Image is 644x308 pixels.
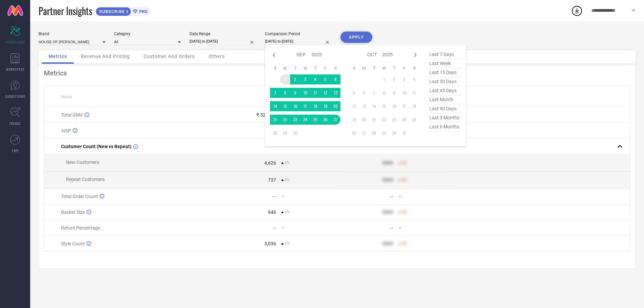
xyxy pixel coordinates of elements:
span: 0% [285,161,290,165]
div: Date Range [190,32,257,36]
span: Basket Size [61,209,85,215]
td: Tue Sep 23 2025 [290,115,300,125]
span: 50 [402,241,407,246]
div: 946 [268,209,276,215]
th: Monday [359,66,369,71]
th: Monday [280,66,290,71]
td: Tue Sep 30 2025 [290,128,300,138]
td: Wed Oct 08 2025 [379,88,389,98]
td: Sat Sep 20 2025 [330,101,340,111]
div: Previous month [270,51,278,59]
td: Sat Oct 25 2025 [409,115,419,125]
td: Sun Sep 28 2025 [270,128,280,138]
span: SCORECARDS [5,40,25,45]
td: Sun Oct 12 2025 [349,101,359,111]
a: SUBSCRIBEPRO [96,5,151,16]
div: — [398,226,454,230]
th: Tuesday [369,66,379,71]
div: — [273,225,276,231]
div: — [273,194,276,199]
th: Thursday [389,66,399,71]
div: — [281,226,337,230]
th: Thursday [310,66,320,71]
span: Style Count [61,241,85,246]
div: Metrics [44,69,630,77]
div: 9999 [382,160,393,166]
td: Sun Sep 21 2025 [270,115,280,125]
div: — [390,225,393,231]
span: Revenue And Pricing [81,54,130,59]
td: Thu Sep 04 2025 [310,74,320,84]
td: Tue Sep 02 2025 [290,74,300,84]
td: Sat Oct 04 2025 [409,74,419,84]
td: Sat Sep 06 2025 [330,74,340,84]
span: 0% [285,178,290,182]
th: Friday [320,66,330,71]
td: Mon Sep 08 2025 [280,88,290,98]
div: Category [114,32,181,36]
input: Select comparison period [265,38,332,45]
td: Tue Sep 16 2025 [290,101,300,111]
td: Fri Sep 19 2025 [320,101,330,111]
td: Wed Oct 29 2025 [379,128,389,138]
td: Mon Sep 22 2025 [280,115,290,125]
td: Sun Oct 19 2025 [349,115,359,125]
td: Fri Oct 03 2025 [399,74,409,84]
span: TRENDS [9,121,21,126]
td: Sun Sep 14 2025 [270,101,280,111]
td: Fri Sep 26 2025 [320,115,330,125]
td: Sat Sep 13 2025 [330,88,340,98]
td: Wed Sep 24 2025 [300,115,310,125]
td: Tue Oct 07 2025 [369,88,379,98]
td: Wed Sep 10 2025 [300,88,310,98]
td: Mon Oct 13 2025 [359,101,369,111]
span: Customer And Orders [144,54,195,59]
span: Metrics [49,54,67,59]
td: Mon Sep 01 2025 [280,74,290,84]
div: 9999 [382,241,393,246]
span: 0% [285,210,290,214]
span: Partner Insights [39,4,92,18]
td: Mon Sep 15 2025 [280,101,290,111]
th: Saturday [409,66,419,71]
span: SUBSCRIBE [96,9,126,14]
span: Customer Count (New vs Repeat) [61,144,131,149]
span: PRO [138,9,148,14]
td: Thu Oct 09 2025 [389,88,399,98]
td: Tue Sep 09 2025 [290,88,300,98]
td: Fri Oct 31 2025 [399,128,409,138]
div: Open download list [571,5,583,17]
td: Thu Sep 25 2025 [310,115,320,125]
td: Thu Sep 18 2025 [310,101,320,111]
div: — [281,194,337,199]
td: Sat Oct 18 2025 [409,101,419,111]
div: 737 [268,177,276,183]
span: FWD [12,148,18,153]
div: — [398,194,454,199]
th: Sunday [349,66,359,71]
span: last month [428,95,461,104]
span: Total GMV [61,112,83,118]
div: Next month [411,51,419,59]
div: — [390,194,393,199]
span: last 90 days [428,104,461,113]
span: 50 [402,210,407,214]
td: Wed Oct 22 2025 [379,115,389,125]
th: Friday [399,66,409,71]
th: Wednesday [379,66,389,71]
td: Mon Oct 27 2025 [359,128,369,138]
td: Fri Sep 05 2025 [320,74,330,84]
th: Sunday [270,66,280,71]
span: 50 [402,178,407,182]
td: Fri Oct 10 2025 [399,88,409,98]
span: last 7 days [428,50,461,59]
button: APPLY [340,32,372,43]
td: Thu Oct 30 2025 [389,128,399,138]
td: Thu Oct 02 2025 [389,74,399,84]
span: 50 [402,161,407,165]
td: Sat Oct 11 2025 [409,88,419,98]
div: 9999 [382,209,393,215]
td: Mon Sep 29 2025 [280,128,290,138]
div: 3,036 [264,241,276,246]
div: Brand [39,32,106,36]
